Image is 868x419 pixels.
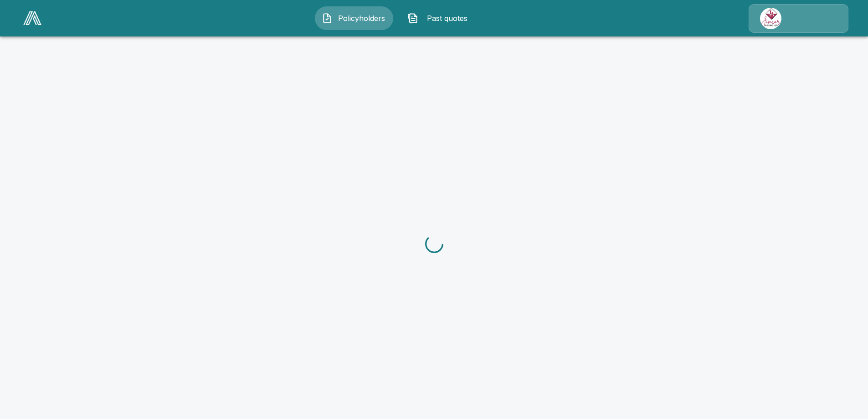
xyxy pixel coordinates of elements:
[23,11,41,25] img: AA Logo
[407,13,418,24] img: Past quotes Icon
[401,6,479,30] button: Past quotes IconPast quotes
[422,13,472,24] span: Past quotes
[322,13,333,24] img: Policyholders Icon
[315,6,393,30] button: Policyholders IconPolicyholders
[336,13,386,24] span: Policyholders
